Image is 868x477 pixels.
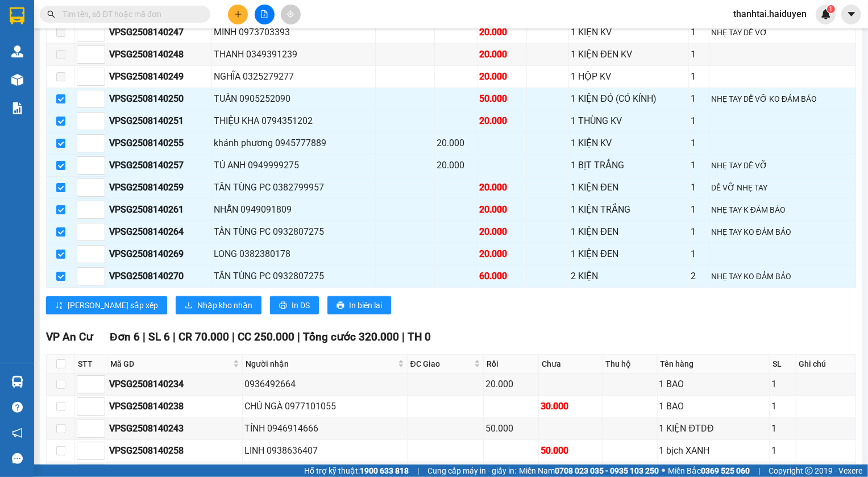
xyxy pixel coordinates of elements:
th: SL [770,355,796,374]
div: 1 [691,92,707,106]
div: NHẸ TAY K ĐẢM BẢO [711,204,854,216]
div: 1 KIỆN ĐTDĐ [659,421,768,435]
span: Tổng cước 320.000 [303,330,399,343]
div: VPSG2508140257 [109,158,210,172]
button: printerIn biên lai [327,296,391,314]
div: TÚ ANH 0949999275 [214,158,373,172]
div: 1 KIỆN ĐEN [571,225,686,239]
div: 2 [691,269,707,283]
span: Nhập kho nhận [197,299,252,312]
div: 1 [691,202,707,217]
div: 1 [771,377,794,391]
strong: 0708 023 035 - 0935 103 250 [555,466,659,475]
div: NHẸ TAY KO ĐẢM BẢO [711,270,854,283]
span: | [232,330,235,343]
span: | [143,330,146,343]
input: Tìm tên, số ĐT hoặc mã đơn [63,8,197,20]
div: 30.000 [541,399,600,413]
img: warehouse-icon [11,45,23,57]
div: 1 [691,180,707,194]
span: CC 250.000 [238,330,294,343]
strong: 1900 633 818 [360,466,409,475]
td: VPSG2508140248 [107,44,212,66]
span: copyright [805,467,813,475]
div: 1 BAO [659,399,768,413]
div: 20.000 [437,158,475,172]
div: VPSG2508140269 [109,247,210,261]
span: | [402,330,405,343]
td: VPSG2508140264 [107,221,212,243]
img: solution-icon [11,102,23,114]
td: VPSG2508140251 [107,110,212,132]
span: Hỗ trợ kỹ thuật: [304,464,409,477]
div: 50.000 [541,443,600,458]
div: 1 KIỆN ĐEN [571,247,686,261]
div: khánh phương 0945777889 [214,136,373,150]
div: 1 KIỆN ĐEN KV [571,47,686,61]
div: NHẪN 0949091809 [214,202,373,217]
th: Tên hàng [658,355,770,374]
div: VPSG2508140243 [109,421,240,435]
div: 20.000 [479,225,525,239]
div: 1 [691,136,707,150]
span: ⚪️ [662,468,665,473]
td: VPSG2508140234 [107,374,243,396]
span: TH 0 [408,330,431,343]
div: VPSG2508140259 [109,180,210,194]
div: VPSG2508140261 [109,202,210,217]
span: [PERSON_NAME] sắp xếp [68,299,158,312]
div: THANH 0349391239 [214,47,373,61]
div: NHẸ TAY DỄ VỠ KO ĐẢM BẢO [711,93,854,105]
div: 50.000 [485,421,537,435]
td: VPSG2508140250 [107,88,212,110]
div: 20.000 [479,69,525,84]
div: 1 HỘP KV [571,69,686,84]
img: icon-new-feature [821,9,831,19]
td: VPSG2508140249 [107,66,212,88]
div: 50.000 [479,92,525,106]
td: VPSG2508140259 [107,177,212,199]
img: warehouse-icon [11,376,23,388]
span: In biên lai [349,299,382,312]
th: Ghi chú [796,355,856,374]
span: question-circle [12,402,23,413]
td: VPSG2508140270 [107,266,212,288]
div: CHÚ NGÀ 0977101055 [244,399,405,413]
div: THIỆU KHA 0794351202 [214,114,373,128]
div: VPSG2508140251 [109,114,210,128]
button: downloadNhập kho nhận [176,296,261,314]
span: aim [286,10,294,18]
div: VPSG2508140247 [109,25,210,39]
div: VPSG2508140249 [109,69,210,84]
strong: 0369 525 060 [701,466,750,475]
div: VPSG2508140250 [109,92,210,106]
span: Mã GD [110,358,231,370]
span: sort-ascending [55,301,63,310]
img: logo-vxr [10,7,24,24]
th: Thu hộ [603,355,658,374]
span: printer [337,301,344,310]
td: VPSG2508140243 [107,418,243,440]
span: SL 6 [148,330,170,343]
div: 20.000 [479,47,525,61]
div: NHẸ TAY DỄ VỠ [711,26,854,39]
button: aim [281,5,301,24]
button: sort-ascending[PERSON_NAME] sắp xếp [46,296,167,314]
div: LINH 0938636407 [244,443,405,458]
div: 1 THÙNG KV [571,114,686,128]
span: plus [234,10,242,18]
div: TÍNH 0946914666 [244,421,405,435]
div: 1 [771,399,794,413]
span: thanhtai.haiduyen [724,7,816,21]
div: VPSG2508140264 [109,225,210,239]
div: 20.000 [485,377,537,391]
button: plus [228,5,248,24]
button: file-add [255,5,275,24]
span: ĐC Giao [410,358,472,370]
div: VPSG2508140258 [109,443,240,458]
div: 20.000 [479,180,525,194]
div: VPSG2508140238 [109,399,240,413]
div: 20.000 [479,25,525,39]
div: 1 [771,443,794,458]
div: VPSG2508140248 [109,47,210,61]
